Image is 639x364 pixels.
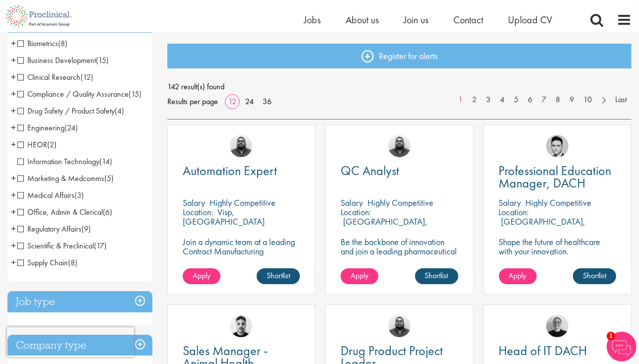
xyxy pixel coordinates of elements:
[346,13,379,26] a: About us
[183,206,213,218] span: Location:
[68,257,77,268] span: (8)
[17,106,115,116] span: Drug Safety / Product Safety
[499,342,587,359] span: Head of IT DACH
[183,237,300,294] p: Join a dynamic team at a leading Contract Manufacturing Organisation (CMO) and contribute to grou...
[11,69,16,84] span: +
[11,221,16,236] span: +
[94,241,107,251] span: (17)
[415,268,458,284] a: Shortlist
[183,206,265,227] p: Visp, [GEOGRAPHIC_DATA]
[183,162,277,179] span: Automation Expert
[17,72,93,82] span: Clinical Research
[17,241,107,251] span: Scientific & Preclinical
[499,268,537,284] a: Apply
[11,238,16,253] span: +
[508,13,552,26] span: Upload CV
[546,135,568,157] img: Connor Lynes
[495,94,509,106] a: 4
[7,327,134,357] iframe: reCAPTCHA
[388,315,411,337] img: Ashley Bennett
[11,53,16,67] span: +
[523,94,537,106] a: 6
[341,216,427,237] p: [GEOGRAPHIC_DATA], [GEOGRAPHIC_DATA]
[17,139,57,150] span: HEOR
[259,96,275,107] a: 36
[167,94,218,109] span: Results per page
[17,55,96,65] span: Business Development
[11,255,16,270] span: +
[257,268,300,284] a: Shortlist
[65,122,78,133] span: (24)
[183,268,220,284] a: Apply
[58,38,68,49] span: (8)
[11,103,16,118] span: +
[17,190,74,200] span: Medical Affairs
[565,94,579,106] a: 9
[341,268,378,284] a: Apply
[17,139,47,150] span: HEOR
[341,197,363,208] span: Salary
[304,13,321,26] a: Jobs
[481,94,496,106] a: 3
[103,207,112,217] span: (6)
[11,204,16,219] span: +
[499,165,616,189] a: Professional Education Manager, DACH
[17,257,77,268] span: Supply Chain
[210,197,276,208] p: Highly Competitive
[17,190,84,200] span: Medical Affairs
[193,270,211,281] span: Apply
[115,106,124,116] span: (4)
[230,315,252,337] a: Dean Fisher
[17,106,124,116] span: Drug Safety / Product Safety
[99,156,112,167] span: (14)
[17,89,129,99] span: Compliance / Quality Assurance
[11,86,16,101] span: +
[17,173,114,183] span: Marketing & Medcomms
[537,94,551,106] a: 7
[17,72,80,82] span: Clinical Research
[183,165,300,177] a: Automation Expert
[47,139,57,150] span: (2)
[499,216,586,237] p: [GEOGRAPHIC_DATA], [GEOGRAPHIC_DATA]
[499,197,521,208] span: Salary
[404,13,428,26] a: Join us
[526,197,592,208] p: Highly Competitive
[11,171,16,185] span: +
[167,44,632,68] a: Register for alerts
[17,122,78,133] span: Engineering
[17,224,81,234] span: Regulatory Affairs
[351,270,368,281] span: Apply
[80,72,93,82] span: (12)
[11,120,16,135] span: +
[17,89,142,99] span: Compliance / Quality Assurance
[610,94,632,106] a: Last
[578,94,597,106] a: 10
[607,332,615,340] span: 1
[341,162,399,179] span: QC Analyst
[509,94,523,106] a: 5
[7,291,152,312] h3: Job type
[341,206,371,218] span: Location:
[17,207,112,217] span: Office, Admin & Clerical
[388,135,411,157] img: Ashley Bennett
[17,55,109,65] span: Business Development
[17,173,104,183] span: Marketing & Medcomms
[81,224,91,234] span: (9)
[74,190,84,200] span: (3)
[11,137,16,152] span: +
[546,315,568,337] img: Emma Pretorious
[17,257,68,268] span: Supply Chain
[17,207,103,217] span: Office, Admin & Clerical
[17,224,91,234] span: Regulatory Affairs
[11,36,16,51] span: +
[453,13,483,26] span: Contact
[367,197,433,208] p: Highly Competitive
[607,332,637,362] img: Chatbot
[467,94,482,106] a: 2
